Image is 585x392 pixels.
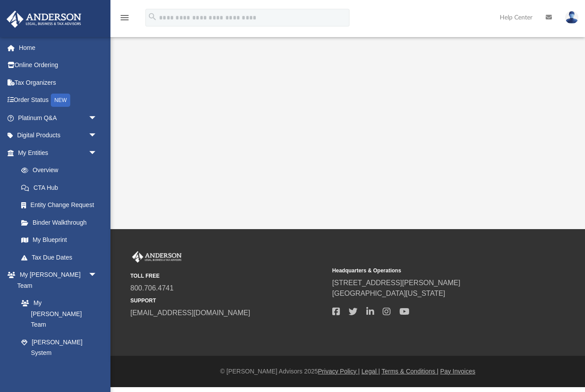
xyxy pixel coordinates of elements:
[318,368,360,375] a: Privacy Policy |
[382,368,439,375] a: Terms & Conditions |
[6,109,110,127] a: Platinum Q&Aarrow_drop_down
[12,196,110,214] a: Entity Change Request
[12,214,110,231] a: Binder Walkthrough
[332,279,460,286] a: [STREET_ADDRESS][PERSON_NAME]
[4,11,84,28] img: Anderson Advisors Platinum Portal
[12,162,110,179] a: Overview
[119,12,130,23] i: menu
[12,362,106,379] a: Client Referrals
[130,272,326,280] small: TOLL FREE
[130,284,174,292] a: 800.706.4741
[361,368,380,375] a: Legal |
[130,297,326,305] small: SUPPORT
[51,94,70,107] div: NEW
[6,57,110,74] a: Online Ordering
[440,368,475,375] a: Pay Invoices
[12,333,106,362] a: [PERSON_NAME] System
[110,367,585,376] div: © [PERSON_NAME] Advisors 2025
[6,266,106,294] a: My [PERSON_NAME] Teamarrow_drop_down
[148,12,157,22] i: search
[12,231,106,249] a: My Blueprint
[6,74,110,91] a: Tax Organizers
[565,11,578,24] img: User Pic
[130,251,183,263] img: Anderson Advisors Platinum Portal
[6,91,110,109] a: Order StatusNEW
[88,144,106,162] span: arrow_drop_down
[130,309,250,317] a: [EMAIL_ADDRESS][DOMAIN_NAME]
[12,249,110,266] a: Tax Due Dates
[88,109,106,127] span: arrow_drop_down
[332,267,528,275] small: Headquarters & Operations
[88,266,106,284] span: arrow_drop_down
[6,39,110,57] a: Home
[12,179,110,196] a: CTA Hub
[332,290,445,297] a: [GEOGRAPHIC_DATA][US_STATE]
[119,17,130,23] a: menu
[6,127,110,144] a: Digital Productsarrow_drop_down
[6,144,110,162] a: My Entitiesarrow_drop_down
[88,127,106,145] span: arrow_drop_down
[12,294,102,334] a: My [PERSON_NAME] Team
